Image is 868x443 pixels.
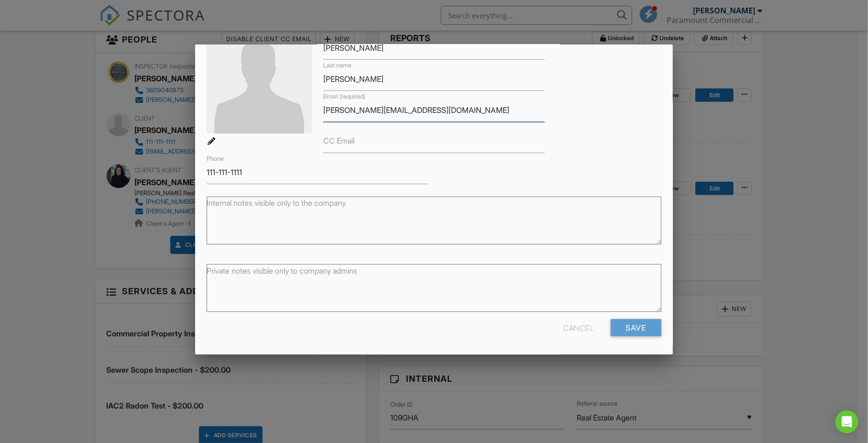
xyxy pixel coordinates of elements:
[835,410,858,433] div: Open Intercom Messenger
[323,92,365,101] label: Email (required)
[323,61,352,70] label: Last name
[207,266,357,276] label: Private notes visible only to company admins
[207,198,346,208] label: Internal notes visible only to the company
[564,319,594,336] div: Cancel
[323,135,354,146] label: CC Email
[611,319,661,336] input: Save
[207,29,312,134] img: default-user-f0147aede5fd5fa78ca7ade42f37bd4542148d508eef1c3d3ea960f66861d68b.jpg
[207,155,224,163] label: Phone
